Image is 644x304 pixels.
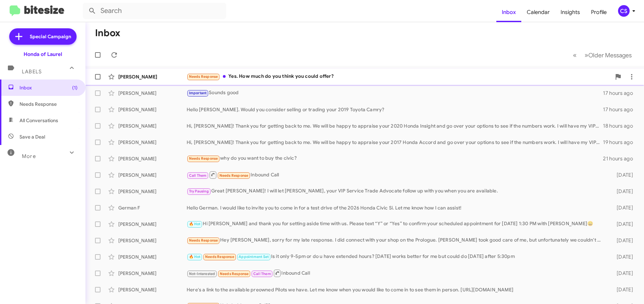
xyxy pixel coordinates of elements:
[72,84,78,91] span: (1)
[569,48,636,62] nav: Page navigation example
[187,139,603,146] div: Hi, [PERSON_NAME]! Thank you for getting back to me. We will be happy to appraise your 2017 Honda...
[606,286,639,293] div: [DATE]
[205,255,234,259] span: Needs Response
[603,90,639,97] div: 17 hours ago
[521,2,555,22] a: Calendar
[569,48,581,62] button: Previous
[187,89,603,97] div: Sounds good
[22,153,36,159] span: More
[606,254,639,260] div: [DATE]
[19,84,78,91] span: Inbox
[606,221,639,228] div: [DATE]
[118,286,187,293] div: [PERSON_NAME]
[118,254,187,260] div: [PERSON_NAME]
[603,139,639,146] div: 19 hours ago
[189,222,201,226] span: 🔥 Hot
[606,204,639,211] div: [DATE]
[189,156,218,161] span: Needs Response
[187,220,606,228] div: Hi [PERSON_NAME] and thank you for setting aside time with us. Please text “Y” or “Yes” to confir...
[603,122,639,129] div: 18 hours ago
[606,188,639,195] div: [DATE]
[118,204,187,211] div: German F
[30,33,71,40] span: Special Campaign
[189,173,207,178] span: Call Them
[585,51,588,59] span: »
[187,253,606,261] div: Is it only 9-5pm or do u have extended hours? [DATE] works better for me but could do [DATE] afte...
[603,155,639,162] div: 21 hours ago
[189,255,201,259] span: 🔥 Hot
[187,236,606,244] div: Hey [PERSON_NAME], sorry for my late response. I did connect with your shop on the Prologue. [PER...
[219,173,249,178] span: Needs Response
[187,122,603,129] div: Hi, [PERSON_NAME]! Thank you for getting back to me. We will be happy to appraise your 2020 Honda...
[187,171,606,179] div: Inbound Call
[9,28,77,45] a: Special Campaign
[19,133,45,140] span: Save a Deal
[118,139,187,146] div: [PERSON_NAME]
[603,106,639,113] div: 17 hours ago
[187,269,606,277] div: Inbound Call
[118,90,187,97] div: [PERSON_NAME]
[239,255,269,259] span: Appointment Set
[253,272,271,276] span: Call Them
[580,48,636,62] button: Next
[189,238,218,243] span: Needs Response
[189,91,207,95] span: Important
[187,286,606,293] div: Here's a link to the available preowned Pilots we have. Let me know when you would like to come i...
[19,101,78,107] span: Needs Response
[187,187,606,195] div: Great [PERSON_NAME]! I will let [PERSON_NAME], your VIP Service Trade Advocate follow up with you...
[496,2,521,22] a: Inbox
[618,5,630,17] div: CS
[118,73,187,80] div: [PERSON_NAME]
[118,122,187,129] div: [PERSON_NAME]
[588,52,632,59] span: Older Messages
[555,2,586,22] a: Insights
[118,221,187,228] div: [PERSON_NAME]
[118,270,187,277] div: [PERSON_NAME]
[83,3,226,19] input: Search
[189,74,218,79] span: Needs Response
[19,117,58,124] span: All Conversations
[220,272,249,276] span: Needs Response
[573,51,577,59] span: «
[189,189,209,193] span: Try Pausing
[187,204,606,211] div: Hello German. I would like to invite you to come in for a test drive of the 2026 Honda Civic Si. ...
[612,5,636,17] button: CS
[606,172,639,178] div: [DATE]
[118,155,187,162] div: [PERSON_NAME]
[22,69,42,75] span: Labels
[118,172,187,178] div: [PERSON_NAME]
[606,270,639,277] div: [DATE]
[187,106,603,113] div: Hello [PERSON_NAME]. Would you consider selling or trading your 2019 Toyota Camry?
[118,237,187,244] div: [PERSON_NAME]
[606,237,639,244] div: [DATE]
[586,2,612,22] a: Profile
[189,272,215,276] span: Not-Interested
[118,106,187,113] div: [PERSON_NAME]
[24,51,62,58] div: Honda of Laurel
[95,28,120,39] h1: Inbox
[187,73,611,81] div: Yes. How much do you think you could offer?
[118,188,187,195] div: [PERSON_NAME]
[187,155,603,162] div: why do you want to buy the civic?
